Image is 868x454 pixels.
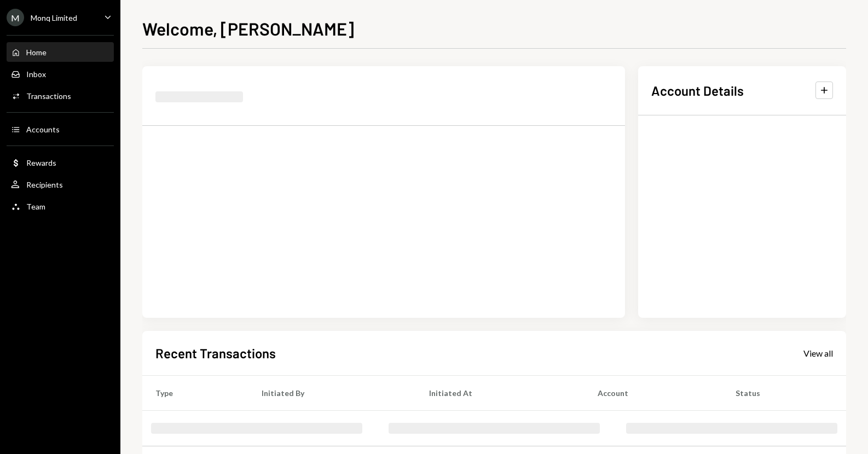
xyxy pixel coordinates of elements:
div: M [7,9,24,26]
h1: Welcome, [PERSON_NAME] [142,18,354,39]
h2: Account Details [651,82,744,100]
div: Team [26,202,45,211]
div: Transactions [26,91,71,101]
a: Rewards [7,153,114,172]
div: Rewards [26,158,56,167]
a: Recipients [7,174,114,194]
a: View all [803,347,833,359]
div: Recipients [26,180,63,189]
th: Status [722,375,846,410]
th: Initiated By [248,375,416,410]
th: Initiated At [416,375,585,410]
div: Accounts [26,125,60,134]
div: View all [803,348,833,359]
a: Transactions [7,86,114,106]
th: Account [585,375,722,410]
div: Home [26,48,47,57]
div: Monq Limited [31,13,77,22]
div: Inbox [26,69,46,79]
h2: Recent Transactions [155,344,276,362]
a: Accounts [7,119,114,139]
a: Inbox [7,64,114,84]
a: Team [7,196,114,216]
th: Type [142,375,248,410]
a: Home [7,42,114,62]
